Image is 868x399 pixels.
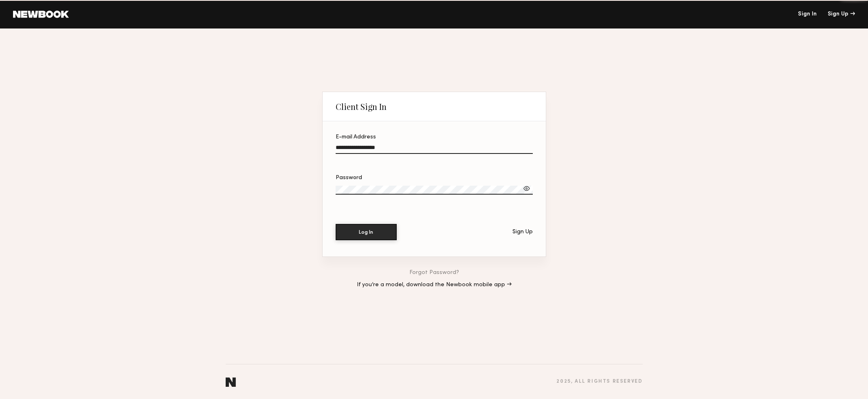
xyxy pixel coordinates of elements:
[336,224,397,240] button: Log In
[556,379,642,384] div: 2025 , all rights reserved
[357,282,512,288] a: If you’re a model, download the Newbook mobile app →
[336,134,533,140] div: E-mail Address
[828,11,855,17] div: Sign Up
[336,102,387,112] div: Client Sign In
[409,270,459,276] a: Forgot Password?
[336,145,533,154] input: E-mail Address
[336,186,533,195] input: Password
[336,175,533,181] div: Password
[512,229,533,235] div: Sign Up
[798,11,817,17] a: Sign In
